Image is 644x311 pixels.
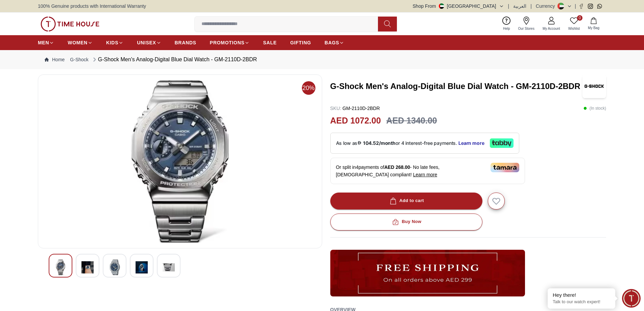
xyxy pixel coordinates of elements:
div: Hey there! [553,292,610,298]
img: G-Shock Men's Analog-Digital Blue Dial Watch - GM-2110D-2BDR [44,80,316,243]
img: United Arab Emirates [439,3,444,9]
span: SALE [263,39,277,46]
a: BRANDS [175,37,196,49]
span: 20% [302,81,315,95]
span: My Account [540,26,563,31]
span: My Bag [585,25,602,30]
a: Instagram [588,4,593,9]
button: العربية [513,3,526,9]
nav: Breadcrumb [38,50,606,69]
span: | [530,3,532,9]
span: Our Stores [516,26,537,31]
a: GIFTING [290,37,311,49]
span: AED 268.00 [384,164,410,170]
h3: G-Shock Men's Analog-Digital Blue Dial Watch - GM-2110D-2BDR [330,81,583,92]
p: GM-2110D-2BDR [330,105,380,112]
a: SALE [263,37,277,49]
img: G-Shock Men's Analog-Digital Blue Dial Watch - GM-2110D-2BDR [582,74,606,98]
a: Facebook [579,4,584,9]
div: Chat Widget [622,289,641,308]
img: ... [41,17,99,31]
a: Whatsapp [597,4,602,9]
img: G-Shock Men's Analog-Digital Blue Dial Watch - GM-2110D-2BDR [163,260,175,275]
div: Currency [536,3,558,9]
span: Help [500,26,513,31]
span: | [508,3,509,9]
a: 0Wishlist [564,15,584,32]
span: UNISEX [137,39,156,46]
p: Talk to our watch expert! [553,299,610,305]
a: G-Shock [70,56,88,63]
span: BAGS [325,39,339,46]
div: G-Shock Men's Analog-Digital Blue Dial Watch - GM-2110D-2BDR [91,55,257,64]
span: WOMEN [68,39,88,46]
a: PROMOTIONS [210,37,250,49]
span: Learn more [413,172,437,177]
img: G-Shock Men's Analog-Digital Blue Dial Watch - GM-2110D-2BDR [109,260,121,275]
div: Buy Now [391,218,421,226]
img: Tamara [491,163,519,172]
h3: AED 1340.00 [386,114,437,127]
div: Or split in 4 payments of - No late fees, [DEMOGRAPHIC_DATA] compliant! [330,158,525,184]
span: MEN [38,39,49,46]
span: | [575,3,576,9]
a: WOMEN [68,37,93,49]
button: Add to cart [330,193,482,209]
h2: AED 1072.00 [330,114,381,127]
button: My Bag [584,16,603,32]
span: Wishlist [566,26,582,31]
a: Home [45,56,65,63]
img: G-Shock Men's Analog-Digital Blue Dial Watch - GM-2110D-2BDR [81,260,94,275]
a: BAGS [325,37,344,49]
span: 0 [577,15,582,21]
span: 100% Genuine products with International Warranty [38,3,146,9]
span: GIFTING [290,39,311,46]
img: ... [330,250,525,296]
a: UNISEX [137,37,161,49]
a: Help [499,15,514,32]
p: ( In stock ) [583,105,606,112]
button: Buy Now [330,214,482,230]
img: G-Shock Men's Analog-Digital Blue Dial Watch - GM-2110D-2BDR [136,260,148,275]
span: BRANDS [175,39,196,46]
a: MEN [38,37,54,49]
span: KIDS [106,39,118,46]
span: PROMOTIONS [210,39,245,46]
span: SKU : [330,106,341,111]
a: Our Stores [514,15,539,32]
div: Add to cart [388,197,424,205]
button: Shop From[GEOGRAPHIC_DATA] [413,3,504,9]
a: KIDS [106,37,123,49]
img: G-Shock Men's Analog-Digital Blue Dial Watch - GM-2110D-2BDR [54,260,67,275]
